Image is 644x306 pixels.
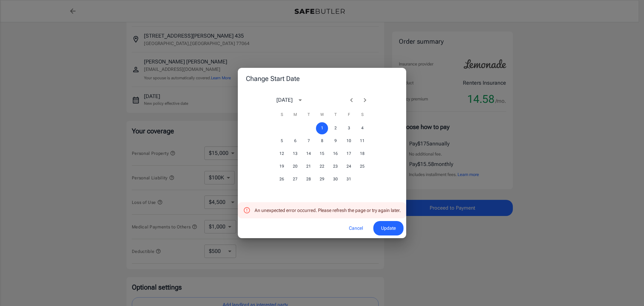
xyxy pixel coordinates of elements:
[329,108,341,122] span: Thursday
[276,148,288,160] button: 12
[329,148,341,160] button: 16
[345,93,358,107] button: Previous month
[356,135,368,147] button: 11
[276,135,288,147] button: 5
[316,108,328,122] span: Wednesday
[343,135,355,147] button: 10
[255,204,401,216] div: An unexpected error occurred. Please refresh the page or try again later.
[316,135,328,147] button: 8
[343,173,355,185] button: 31
[356,161,368,173] button: 25
[289,173,301,185] button: 27
[316,122,328,134] button: 1
[289,148,301,160] button: 13
[343,148,355,160] button: 17
[303,148,315,160] button: 14
[303,135,315,147] button: 7
[343,108,355,122] span: Friday
[373,221,404,235] button: Update
[341,221,371,235] button: Cancel
[303,108,315,122] span: Tuesday
[238,68,406,89] h2: Change Start Date
[358,93,372,107] button: Next month
[303,161,315,173] button: 21
[356,122,368,134] button: 4
[343,122,355,134] button: 3
[276,108,288,122] span: Sunday
[316,173,328,185] button: 29
[276,96,292,104] div: [DATE]
[329,122,341,134] button: 2
[294,94,306,106] button: calendar view is open, switch to year view
[329,173,341,185] button: 30
[329,135,341,147] button: 9
[289,108,301,122] span: Monday
[381,224,396,232] span: Update
[356,148,368,160] button: 18
[303,173,315,185] button: 28
[289,161,301,173] button: 20
[356,108,368,122] span: Saturday
[289,135,301,147] button: 6
[276,173,288,185] button: 26
[329,161,341,173] button: 23
[316,161,328,173] button: 22
[276,161,288,173] button: 19
[343,161,355,173] button: 24
[316,148,328,160] button: 15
